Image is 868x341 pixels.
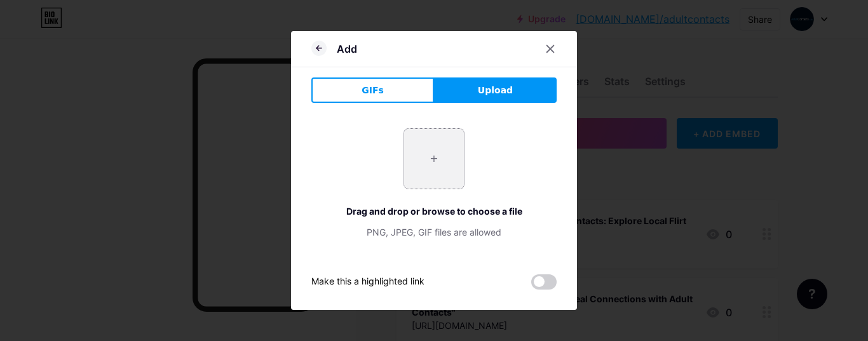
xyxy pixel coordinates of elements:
div: Add [337,41,357,57]
span: Upload [478,84,513,97]
div: PNG, JPEG, GIF files are allowed [311,225,557,239]
div: Make this a highlighted link [311,274,424,290]
button: GIFs [311,77,434,103]
button: Upload [434,77,557,103]
div: Drag and drop or browse to choose a file [311,204,557,218]
span: GIFs [362,84,384,97]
